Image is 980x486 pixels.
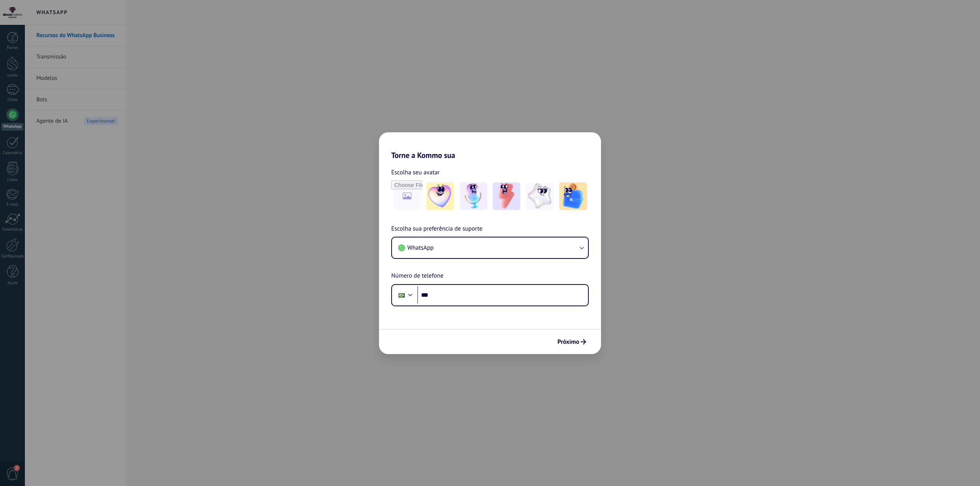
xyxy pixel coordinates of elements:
[460,182,487,210] img: -2.jpeg
[391,167,440,177] span: Escolha seu avatar
[559,182,587,210] img: -5.jpeg
[554,335,590,348] button: Próximo
[392,237,588,258] button: WhatsApp
[394,287,409,303] div: Brazil: + 55
[391,271,443,281] span: Número de telefone
[493,182,520,210] img: -3.jpeg
[391,224,482,234] span: Escolha sua preferência de suporte
[426,182,454,210] img: -1.jpeg
[407,244,434,252] span: WhatsApp
[379,132,601,160] h2: Torne a Kommo sua
[557,339,579,345] span: Próximo
[526,182,554,210] img: -4.jpeg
